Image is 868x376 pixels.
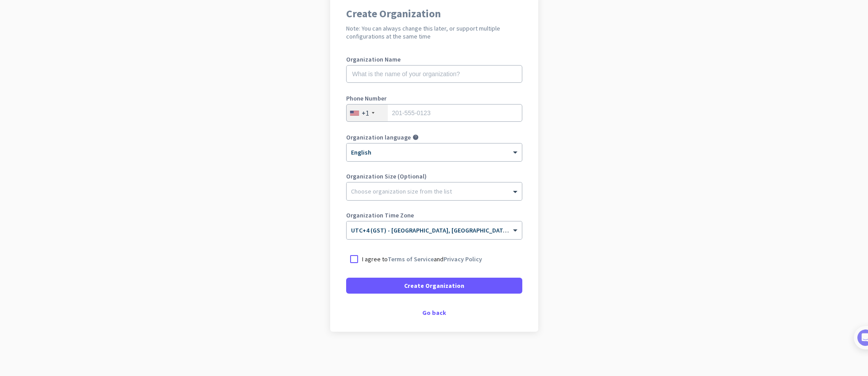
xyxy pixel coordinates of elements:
a: Terms of Service [388,255,434,263]
label: Organization language [346,134,411,140]
div: Go back [346,310,522,316]
label: Organization Time Zone [346,212,522,218]
div: +1 [362,109,369,117]
p: I agree to and [362,255,482,264]
input: What is the name of your organization? [346,65,522,83]
a: Privacy Policy [444,255,482,263]
h1: Create Organization [346,8,522,19]
i: help [413,134,419,140]
span: Create Organization [404,281,464,290]
input: 201-555-0123 [346,104,522,122]
label: Phone Number [346,95,522,101]
label: Organization Name [346,56,522,62]
label: Organization Size (Optional) [346,173,522,179]
h2: Note: You can always change this later, or support multiple configurations at the same time [346,24,522,40]
button: Create Organization [346,278,522,294]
